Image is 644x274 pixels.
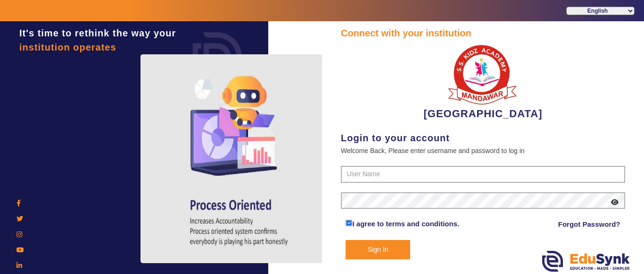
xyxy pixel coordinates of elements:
[19,28,176,38] span: It's time to rethink the way your
[341,145,625,156] div: Welcome Back, Please enter username and password to log in
[140,54,339,263] img: login4.png
[352,220,459,228] a: I agree to terms and conditions.
[341,26,625,40] div: Connect with your institution
[558,219,620,230] a: Forgot Password?
[341,40,625,121] div: [GEOGRAPHIC_DATA]
[447,40,518,106] img: b9104f0a-387a-4379-b368-ffa933cda262
[182,21,253,92] img: login.png
[346,240,410,259] button: Sign In
[341,166,625,183] input: User Name
[341,131,625,145] div: Login to your account
[19,42,116,52] span: institution operates
[542,251,630,272] img: edusynk.png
